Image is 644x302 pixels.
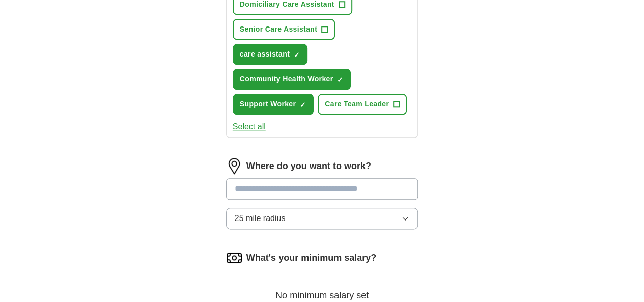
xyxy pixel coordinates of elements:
label: What's your minimum salary? [246,251,376,265]
img: salary.png [226,250,242,266]
span: ✓ [294,51,300,59]
button: 25 mile radius [226,208,418,229]
label: Where do you want to work? [246,159,371,173]
span: Care Team Leader [325,99,389,109]
span: Community Health Worker [240,74,333,85]
button: Senior Care Assistant [233,19,335,40]
span: Senior Care Assistant [240,24,317,35]
button: Select all [233,121,266,133]
span: care assistant [240,49,290,60]
img: location.png [226,158,242,174]
button: Care Team Leader [318,94,407,115]
span: Support Worker [240,99,296,109]
span: 25 mile radius [235,212,286,225]
span: ✓ [300,101,306,109]
span: ✓ [337,76,343,84]
button: care assistant✓ [233,44,307,65]
button: Support Worker✓ [233,94,314,115]
button: Community Health Worker✓ [233,69,351,90]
